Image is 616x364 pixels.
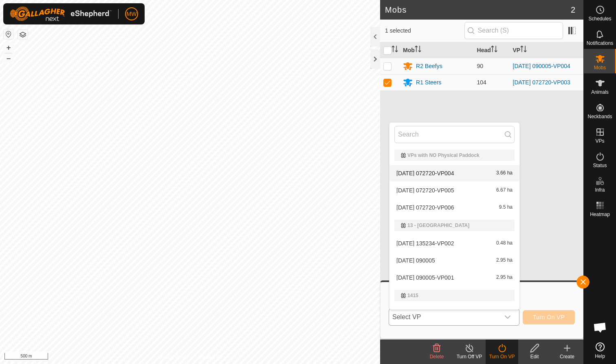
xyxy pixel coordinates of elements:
button: Turn On VP [523,310,575,324]
span: 0.48 ha [496,240,513,246]
button: – [4,53,13,63]
img: Gallagher Logo [10,7,112,21]
span: Notifications [587,41,613,46]
div: Turn Off VP [453,353,486,360]
span: Turn On VP [533,314,565,320]
span: Schedules [588,16,611,21]
div: Open chat [588,315,612,340]
input: Search (S) [464,22,563,39]
p-sorticon: Activate to sort [415,47,421,53]
p-sorticon: Activate to sort [392,47,398,53]
a: Contact Us [198,353,222,361]
a: [DATE] 072720-VP003 [513,79,570,86]
div: Turn On VP [486,353,518,360]
span: [DATE] 072720-VP005 [396,188,454,193]
input: Search [394,126,515,143]
span: 9.5 ha [499,205,513,210]
span: Infra [595,188,605,192]
h2: Mobs [385,5,571,15]
span: [DATE] 072720-VP006 [396,205,454,210]
span: [DATE] 090005-VP001 [396,275,454,280]
div: 13 - [GEOGRAPHIC_DATA] [401,223,508,228]
span: [DATE] 090005 [396,258,435,263]
span: 1 selected [385,26,464,35]
div: VPs with NO Physical Paddock [401,153,508,158]
button: + [4,43,13,53]
div: 1415 [401,293,508,298]
span: Neckbands [587,114,612,119]
span: Help [595,354,605,359]
button: Map Layers [18,30,28,40]
span: 2 [571,4,575,16]
li: 2025-09-12 135234 [389,305,519,322]
a: Privacy Policy [158,353,188,361]
a: [DATE] 090005-VP004 [513,63,570,69]
span: [DATE] 072720-VP004 [396,170,454,176]
span: Select VP [389,309,499,325]
p-sorticon: Activate to sort [491,47,497,53]
span: Animals [591,90,609,95]
p-sorticon: Activate to sort [520,47,527,53]
li: 2025-09-27 072720-VP006 [389,199,519,216]
span: 104 [477,79,486,86]
div: R2 Beefys [416,62,442,71]
th: Mob [400,42,473,58]
span: 3.66 ha [496,170,513,176]
span: Heatmap [590,212,610,217]
th: VP [510,42,583,58]
li: 2025-09-27 072720-VP004 [389,165,519,181]
div: Edit [518,353,551,360]
li: 2025-09-27 072720-VP005 [389,182,519,199]
li: 2025-09-28 090005-VP001 [389,269,519,286]
a: Help [584,339,616,362]
span: 2.95 ha [496,258,513,263]
span: [DATE] 135234-VP002 [396,240,454,246]
span: 6.67 ha [496,188,513,193]
span: VPs [595,139,604,143]
div: dropdown trigger [499,309,516,325]
li: 2025-09-28 090005 [389,252,519,269]
th: Head [474,42,510,58]
span: MW [127,10,137,18]
span: 90 [477,63,484,69]
span: Mobs [594,65,606,70]
button: Reset Map [4,29,13,39]
span: 2.95 ha [496,275,513,280]
div: Create [551,353,583,360]
li: 2025-09-12 135234-VP002 [389,235,519,251]
span: Delete [430,354,444,360]
span: Status [593,163,607,168]
div: R1 Steers [416,78,441,87]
